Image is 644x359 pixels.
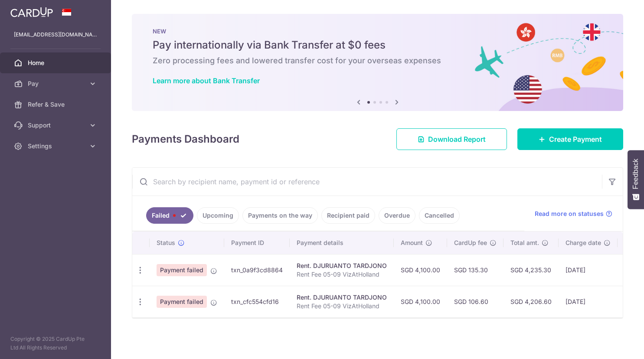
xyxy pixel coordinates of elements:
h5: Pay internationally via Bank Transfer at $0 fees [153,38,602,52]
h4: Payments Dashboard [132,131,239,147]
img: Bank transfer banner [132,14,623,111]
span: Total amt. [510,238,539,247]
th: Payment ID [224,232,290,254]
th: Payment details [290,232,394,254]
span: Read more on statuses [535,209,604,218]
span: Support [28,121,85,130]
td: [DATE] [559,286,618,317]
span: Settings [28,142,85,150]
td: txn_0a9f3cd8864 [224,254,290,286]
p: NEW [153,28,602,35]
td: [DATE] [559,254,618,286]
a: Upcoming [197,207,239,224]
p: Rent Fee 05-09 VizAtHolland [297,302,387,310]
a: Create Payment [517,128,623,150]
h6: Zero processing fees and lowered transfer cost for your overseas expenses [153,55,602,66]
span: Payment failed [157,264,207,276]
a: Overdue [379,207,415,224]
a: Recipient paid [321,207,375,224]
span: CardUp fee [454,238,487,247]
p: [EMAIL_ADDRESS][DOMAIN_NAME] [14,30,97,39]
td: SGD 4,235.30 [503,254,559,286]
span: Charge date [566,238,601,247]
div: Rent. DJURUANTO TARDJONO [297,261,387,270]
a: Learn more about Bank Transfer [153,76,260,85]
a: Cancelled [419,207,460,224]
p: Rent Fee 05-09 VizAtHolland [297,270,387,279]
span: Refer & Save [28,100,85,109]
span: Status [157,238,175,247]
td: SGD 4,206.60 [503,286,559,317]
span: Create Payment [549,134,602,144]
input: Search by recipient name, payment id or reference [132,168,602,196]
span: Payment failed [157,296,207,308]
div: Rent. DJURUANTO TARDJONO [297,293,387,302]
button: Feedback - Show survey [628,150,644,209]
span: Home [28,59,85,67]
span: Feedback [632,159,640,189]
td: SGD 135.30 [447,254,503,286]
a: Payments on the way [242,207,318,224]
span: Amount [401,238,423,247]
img: CardUp [10,7,53,17]
td: SGD 4,100.00 [394,286,447,317]
a: Download Report [396,128,507,150]
td: txn_cfc554cfd16 [224,286,290,317]
span: Download Report [428,134,486,144]
span: Pay [28,79,85,88]
td: SGD 106.60 [447,286,503,317]
td: SGD 4,100.00 [394,254,447,286]
a: Read more on statuses [535,209,612,218]
a: Failed [146,207,193,224]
